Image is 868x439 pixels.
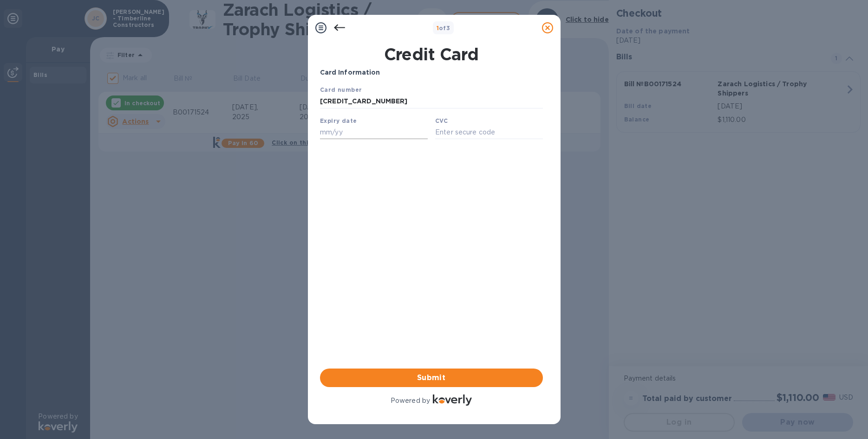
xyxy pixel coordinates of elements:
[437,25,439,32] span: 1
[327,372,535,383] span: Submit
[320,85,543,141] iframe: Your browser does not support iframes
[320,69,380,76] b: Card Information
[437,25,450,32] b: of 3
[391,396,430,406] p: Powered by
[433,394,472,406] img: Logo
[320,369,543,387] button: Submit
[316,45,547,64] h1: Credit Card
